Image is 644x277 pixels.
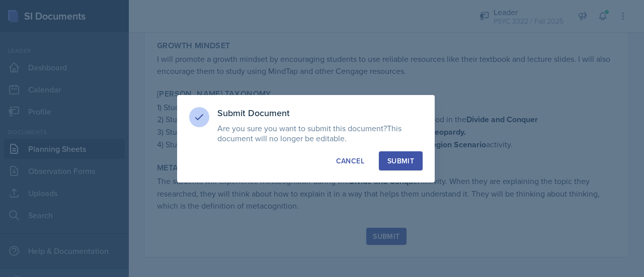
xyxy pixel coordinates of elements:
p: Are you sure you want to submit this document? [217,123,423,143]
div: Submit [387,156,414,166]
button: Submit [379,151,423,170]
span: This document will no longer be editable. [217,123,401,144]
div: Cancel [336,156,364,166]
h3: Submit Document [217,107,423,119]
button: Cancel [328,151,373,170]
